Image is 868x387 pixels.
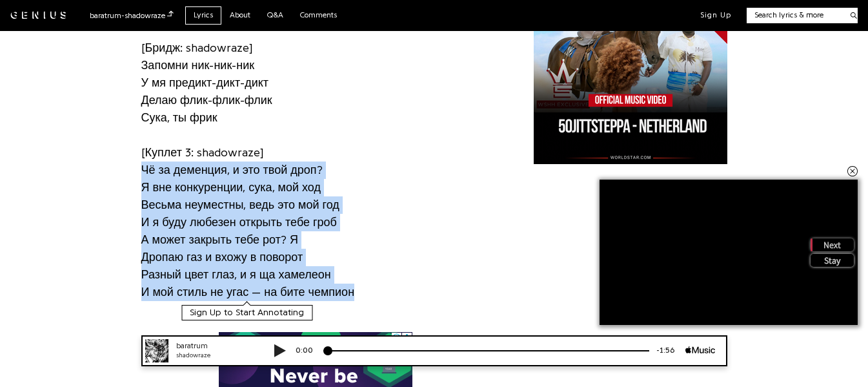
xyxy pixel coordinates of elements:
[221,6,259,24] a: About
[518,10,554,21] div: -1:56
[90,9,174,21] div: baratrum - shadowraze
[259,6,292,24] a: Q&A
[811,254,854,267] div: Stay
[534,3,727,164] iframe: Advertisement
[181,305,312,320] button: Sign Up to Start Annotating
[292,6,345,24] a: Comments
[185,6,221,24] a: Lyrics
[747,10,843,21] input: Search lyrics & more
[811,238,854,251] div: Next
[700,10,731,21] button: Sign Up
